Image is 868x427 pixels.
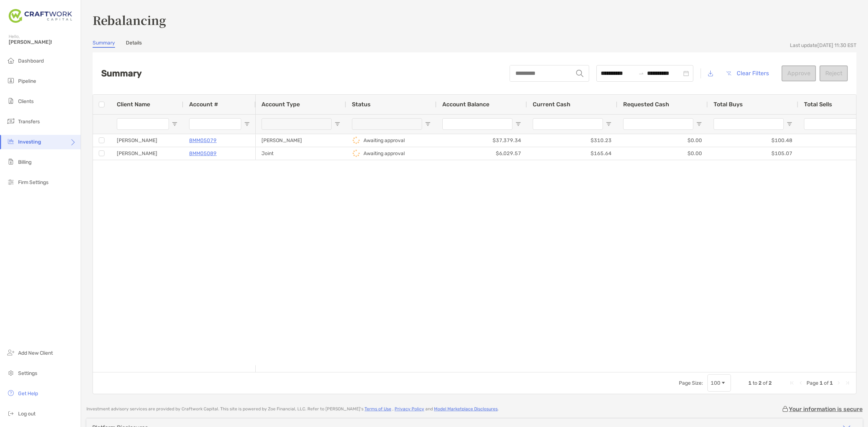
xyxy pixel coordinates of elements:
[18,58,44,64] span: Dashboard
[798,380,804,386] div: Previous Page
[789,406,863,413] p: Your information is secure
[711,380,720,386] div: 100
[720,65,774,81] button: Clear Filters
[18,119,40,125] span: Transfers
[638,71,644,76] span: swap-right
[117,118,169,130] input: Client Name Filter Input
[789,380,795,386] div: First Page
[533,101,570,108] span: Current Cash
[244,121,250,127] button: Open Filter Menu
[442,118,512,130] input: Account Balance Filter Input
[820,380,823,386] span: 1
[256,134,346,147] div: [PERSON_NAME]
[7,178,15,186] img: firm-settings icon
[18,411,35,417] span: Log out
[437,134,527,147] div: $37,379.34
[9,39,76,45] span: [PERSON_NAME]!
[101,68,142,78] h2: Summary
[836,380,842,386] div: Next Page
[7,76,15,85] img: pipeline icon
[714,101,743,108] span: Total Buys
[707,374,731,392] div: Page Size
[189,136,217,145] a: 8MM05079
[256,147,346,160] div: Joint
[425,121,431,127] button: Open Filter Menu
[769,380,772,386] span: 2
[335,121,340,127] button: Open Filter Menu
[189,149,217,158] a: 8MM05089
[714,118,784,130] input: Total Buys Filter Input
[617,134,708,147] div: $0.00
[726,71,731,76] img: button icon
[758,380,762,386] span: 2
[679,380,703,386] div: Page Size:
[515,121,521,127] button: Open Filter Menu
[18,139,41,145] span: Investing
[617,147,708,160] div: $0.00
[7,97,15,105] img: clients icon
[189,101,218,108] span: Account #
[126,40,142,48] a: Details
[7,409,15,418] img: logout icon
[18,390,38,397] span: Get Help
[7,137,15,146] img: investing icon
[576,70,583,77] img: input icon
[830,380,833,386] span: 1
[363,149,405,158] p: Awaiting approval
[807,380,818,386] span: Page
[787,121,792,127] button: Open Filter Menu
[86,406,499,412] p: Investment advisory services are provided by Craftwork Capital . This site is powered by Zoe Fina...
[804,101,832,108] span: Total Sells
[117,101,150,108] span: Client Name
[638,71,644,76] span: to
[18,179,48,185] span: Firm Settings
[7,117,15,125] img: transfers icon
[527,147,617,160] div: $165.64
[623,118,693,130] input: Requested Cash Filter Input
[352,101,371,108] span: Status
[437,147,527,160] div: $6,029.57
[434,406,498,411] a: Model Marketplace Disclosures
[533,118,603,130] input: Current Cash Filter Input
[352,136,361,145] img: icon status
[9,3,72,29] img: Zoe Logo
[189,118,241,130] input: Account # Filter Input
[172,121,178,127] button: Open Filter Menu
[844,380,850,386] div: Last Page
[708,147,798,160] div: $105.07
[753,380,757,386] span: to
[708,134,798,147] div: $100.48
[93,40,115,48] a: Summary
[623,101,669,108] span: Requested Cash
[18,370,37,376] span: Settings
[527,134,617,147] div: $310.23
[824,380,829,386] span: of
[696,121,702,127] button: Open Filter Menu
[790,42,856,48] div: Last update [DATE] 11:30 EST
[93,12,856,28] h3: Rebalancing
[111,134,183,147] div: [PERSON_NAME]
[442,101,489,108] span: Account Balance
[395,406,424,411] a: Privacy Policy
[352,149,361,158] img: icon status
[18,350,53,356] span: Add New Client
[111,147,183,160] div: [PERSON_NAME]
[748,380,752,386] span: 1
[763,380,767,386] span: of
[7,157,15,166] img: billing icon
[7,389,15,397] img: get-help icon
[7,56,15,65] img: dashboard icon
[261,101,300,108] span: Account Type
[606,121,612,127] button: Open Filter Menu
[7,348,15,357] img: add_new_client icon
[18,98,34,104] span: Clients
[365,406,391,411] a: Terms of Use
[18,78,36,84] span: Pipeline
[363,136,405,145] p: Awaiting approval
[18,159,31,165] span: Billing
[7,368,15,377] img: settings icon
